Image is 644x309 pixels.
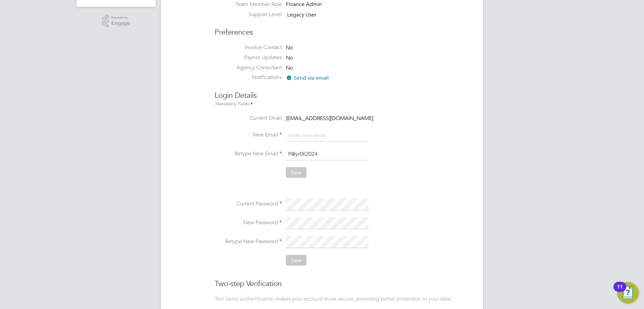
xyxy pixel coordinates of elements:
input: Enter new email [286,130,369,142]
label: Payrun Updates [215,54,282,61]
label: Current Password [215,200,282,207]
label: New Email [215,131,282,139]
span: No [286,65,293,71]
button: Save [286,167,307,178]
input: Enter new email again [286,148,369,160]
span: No [286,44,293,51]
span: Send via email [286,75,329,81]
div: Finance Admin [286,1,350,8]
span: No [286,54,293,61]
label: Retype New Email [215,150,282,157]
label: Support Level [215,11,282,18]
span: Powered by [111,15,130,21]
div: 11 [617,287,623,296]
span: [EMAIL_ADDRESS][DOMAIN_NAME] [286,115,373,122]
div: Mandatory Fields [215,101,470,108]
h3: Two-step Verification [215,272,470,289]
div: Two factor authentication makes your account more secure, providing better protection to your data. [215,296,470,303]
label: Team Member Role [215,1,282,8]
h3: Login Details [215,84,470,108]
span: Legacy User [287,11,316,18]
label: Invoice Contact [215,44,282,51]
a: Powered byEngage [102,15,130,28]
label: Notifications [215,74,282,81]
h3: Preferences [215,21,470,37]
button: Open Resource Center, 11 new notifications [617,282,639,304]
label: Retype New Password [215,238,282,245]
span: Engage [111,21,130,26]
label: New Password [215,219,282,226]
label: Current Email [215,115,282,122]
button: Save [286,255,307,266]
label: Agency Consultant [215,64,282,71]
